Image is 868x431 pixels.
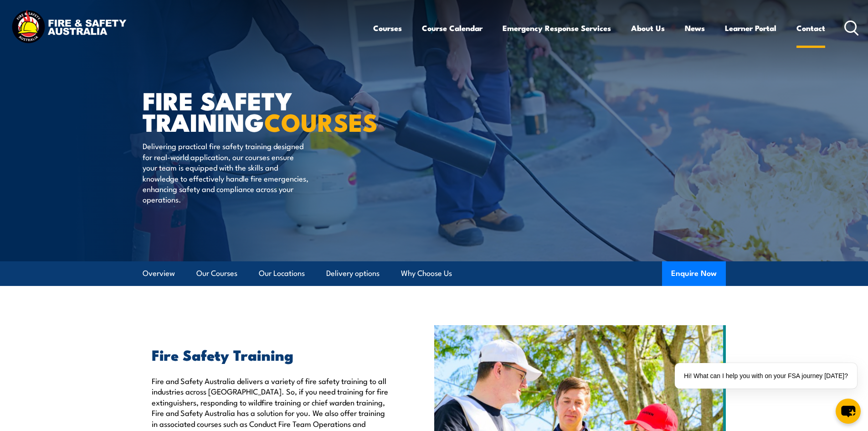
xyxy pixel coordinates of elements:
button: chat-button [836,399,861,424]
a: Course Calendar [422,16,483,40]
div: Hi! What can I help you with on your FSA journey [DATE]? [675,363,857,389]
a: Delivery options [326,261,380,286]
a: Why Choose Us [401,261,452,286]
a: Contact [796,16,825,40]
button: Enquire Now [662,261,726,286]
a: Our Locations [259,261,305,286]
a: Our Courses [196,261,237,286]
h2: Fire Safety Training [152,348,392,361]
h1: FIRE SAFETY TRAINING [143,89,368,132]
a: Courses [373,16,402,40]
a: Emergency Response Services [503,16,611,40]
p: Delivering practical fire safety training designed for real-world application, our courses ensure... [143,140,309,204]
a: Overview [143,261,175,286]
a: About Us [631,16,665,40]
a: Learner Portal [725,16,776,40]
strong: COURSES [264,102,378,140]
a: News [685,16,705,40]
